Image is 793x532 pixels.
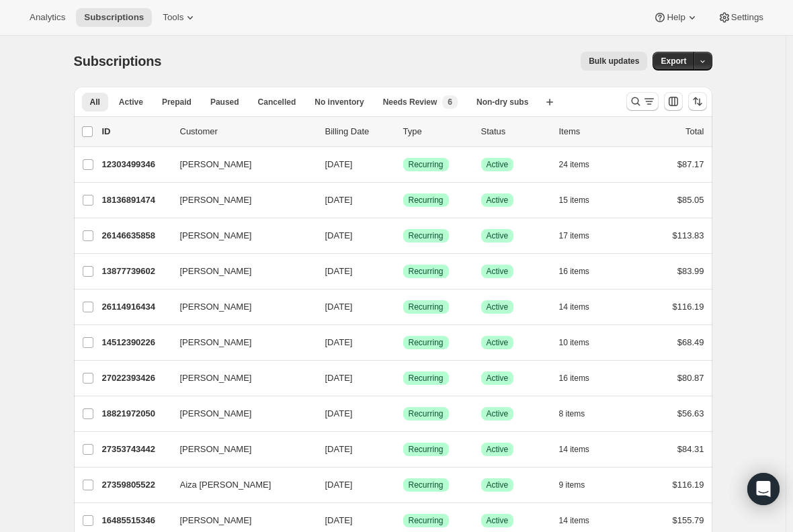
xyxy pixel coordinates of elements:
span: $116.19 [673,480,704,490]
span: [DATE] [325,408,353,418]
span: [DATE] [325,159,353,169]
button: Help [645,8,706,27]
span: 6 [448,97,452,107]
p: 18821972050 [102,407,169,420]
p: 27359805522 [102,478,169,492]
span: Recurring [409,302,444,312]
button: [PERSON_NAME] [172,403,306,425]
div: 13877739602[PERSON_NAME][DATE]SuccessRecurringSuccessActive16 items$83.99 [102,262,704,281]
button: 16 items [559,262,604,281]
button: Settings [710,8,771,27]
button: [PERSON_NAME] [172,510,306,531]
button: Sort the results [688,92,707,111]
button: [PERSON_NAME] [172,439,306,460]
p: Total [685,125,704,138]
button: 24 items [559,155,604,174]
button: Customize table column order and visibility [664,92,683,111]
span: [PERSON_NAME] [180,336,252,349]
button: Aiza [PERSON_NAME] [172,474,306,496]
p: Billing Date [325,125,392,138]
div: 18821972050[PERSON_NAME][DATE]SuccessRecurringSuccessActive8 items$56.63 [102,404,704,423]
span: $84.31 [677,444,704,454]
div: 26114916434[PERSON_NAME][DATE]SuccessRecurringSuccessActive14 items$116.19 [102,298,704,316]
span: [DATE] [325,444,353,454]
span: Cancelled [258,97,296,107]
div: Type [403,125,470,138]
span: [PERSON_NAME] [180,229,252,242]
span: 8 items [559,408,585,419]
span: Active [487,444,509,455]
span: Prepaid [162,97,192,107]
p: 27353743442 [102,443,169,456]
div: 27359805522Aiza [PERSON_NAME][DATE]SuccessRecurringSuccessActive9 items$116.19 [102,476,704,494]
span: Recurring [409,408,444,419]
span: [DATE] [325,337,353,347]
button: 10 items [559,333,604,352]
button: [PERSON_NAME] [172,189,306,211]
p: 18136891474 [102,193,169,207]
button: 14 items [559,440,604,459]
div: 18136891474[PERSON_NAME][DATE]SuccessRecurringSuccessActive15 items$85.05 [102,191,704,210]
span: Subscriptions [74,54,162,69]
p: 16485515346 [102,514,169,527]
button: 16 items [559,369,604,388]
span: [DATE] [325,302,353,312]
span: $85.05 [677,195,704,205]
p: 27022393426 [102,371,169,385]
span: $113.83 [673,230,704,240]
span: [DATE] [325,480,353,490]
div: 27353743442[PERSON_NAME][DATE]SuccessRecurringSuccessActive14 items$84.31 [102,440,704,459]
span: Non-dry subs [476,97,528,107]
span: [PERSON_NAME] [180,407,252,420]
button: Bulk updates [581,52,647,71]
div: 26146635858[PERSON_NAME][DATE]SuccessRecurringSuccessActive17 items$113.83 [102,226,704,245]
button: [PERSON_NAME] [172,154,306,175]
button: 17 items [559,226,604,245]
span: Bulk updates [589,56,639,66]
span: Help [667,12,685,23]
button: [PERSON_NAME] [172,225,306,247]
span: 10 items [559,337,589,348]
button: Export [653,52,694,71]
span: $80.87 [677,373,704,383]
span: [DATE] [325,230,353,240]
span: Active [487,230,509,241]
div: IDCustomerBilling DateTypeStatusItemsTotal [102,125,704,138]
span: Active [487,266,509,277]
p: Customer [180,125,315,138]
span: [PERSON_NAME] [180,443,252,456]
button: [PERSON_NAME] [172,332,306,353]
p: ID [102,125,169,138]
span: Active [487,302,509,312]
span: 14 items [559,302,589,312]
span: Aiza [PERSON_NAME] [180,478,272,492]
span: 16 items [559,266,589,277]
span: Recurring [409,266,444,277]
span: Paused [210,97,239,107]
span: Export [661,56,686,66]
span: Settings [731,12,763,23]
span: 15 items [559,195,589,206]
span: [DATE] [325,266,353,276]
div: Open Intercom Messenger [747,473,780,505]
span: [PERSON_NAME] [180,265,252,278]
span: All [90,97,100,107]
button: 15 items [559,191,604,210]
span: $56.63 [677,408,704,418]
span: $68.49 [677,337,704,347]
span: Recurring [409,444,444,455]
div: 12303499346[PERSON_NAME][DATE]SuccessRecurringSuccessActive24 items$87.17 [102,155,704,174]
span: Active [487,195,509,206]
span: 24 items [559,159,589,170]
p: 14512390226 [102,336,169,349]
div: Items [559,125,626,138]
button: Tools [155,8,205,27]
span: Active [487,515,509,526]
span: Recurring [409,373,444,384]
button: [PERSON_NAME] [172,261,306,282]
span: [DATE] [325,195,353,205]
span: Recurring [409,337,444,348]
div: 27022393426[PERSON_NAME][DATE]SuccessRecurringSuccessActive16 items$80.87 [102,369,704,388]
div: 16485515346[PERSON_NAME][DATE]SuccessRecurringSuccessActive14 items$155.79 [102,511,704,530]
span: [DATE] [325,373,353,383]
